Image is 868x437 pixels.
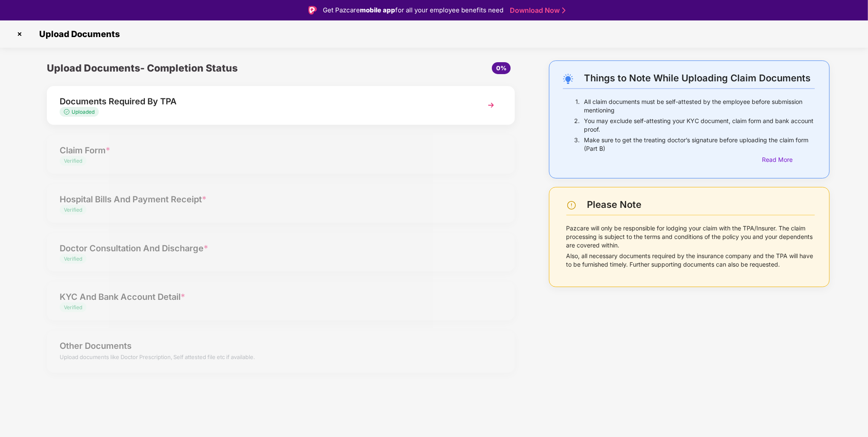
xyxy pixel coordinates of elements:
img: Logo [308,6,317,14]
div: Get Pazcare for all your employee benefits need [323,5,503,15]
span: Upload Documents [31,29,124,39]
img: svg+xml;base64,PHN2ZyBpZD0iV2FybmluZ18tXzI0eDI0IiBkYXRhLW5hbWU9Ildhcm5pbmcgLSAyNHgyNCIgeG1sbnM9Im... [566,200,577,210]
p: 3. [574,136,580,153]
div: Upload Documents- Completion Status [47,60,359,76]
p: You may exclude self-attesting your KYC document, claim form and bank account proof. [584,117,815,134]
strong: mobile app [360,6,395,14]
div: Please Note [587,199,815,210]
img: svg+xml;base64,PHN2ZyB4bWxucz0iaHR0cDovL3d3dy53My5vcmcvMjAwMC9zdmciIHdpZHRoPSIyNC4wOTMiIGhlaWdodD... [563,74,573,84]
div: Read More [762,155,815,164]
p: 2. [574,117,580,134]
img: svg+xml;base64,PHN2ZyBpZD0iTmV4dCIgeG1sbnM9Imh0dHA6Ly93d3cudzMub3JnLzIwMDAvc3ZnIiB3aWR0aD0iMzYiIG... [483,98,499,113]
p: Also, all necessary documents required by the insurance company and the TPA will have to be furni... [566,252,815,269]
a: Download Now [510,6,563,15]
img: svg+xml;base64,PHN2ZyB4bWxucz0iaHR0cDovL3d3dy53My5vcmcvMjAwMC9zdmciIHdpZHRoPSIxMy4zMzMiIGhlaWdodD... [64,109,72,115]
span: Uploaded [72,109,95,115]
p: Make sure to get the treating doctor’s signature before uploading the claim form (Part B) [584,136,815,153]
img: Stroke [562,6,566,15]
div: Documents Required By TPA [60,95,465,108]
p: 1. [575,98,580,115]
img: svg+xml;base64,PHN2ZyBpZD0iQ3Jvc3MtMzJ4MzIiIHhtbG5zPSJodHRwOi8vd3d3LnczLm9yZy8yMDAwL3N2ZyIgd2lkdG... [13,27,26,41]
span: 0% [496,64,506,72]
div: Things to Note While Uploading Claim Documents [584,72,815,83]
p: All claim documents must be self-attested by the employee before submission mentioning [584,98,815,115]
p: Pazcare will only be responsible for lodging your claim with the TPA/Insurer. The claim processin... [566,224,815,250]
